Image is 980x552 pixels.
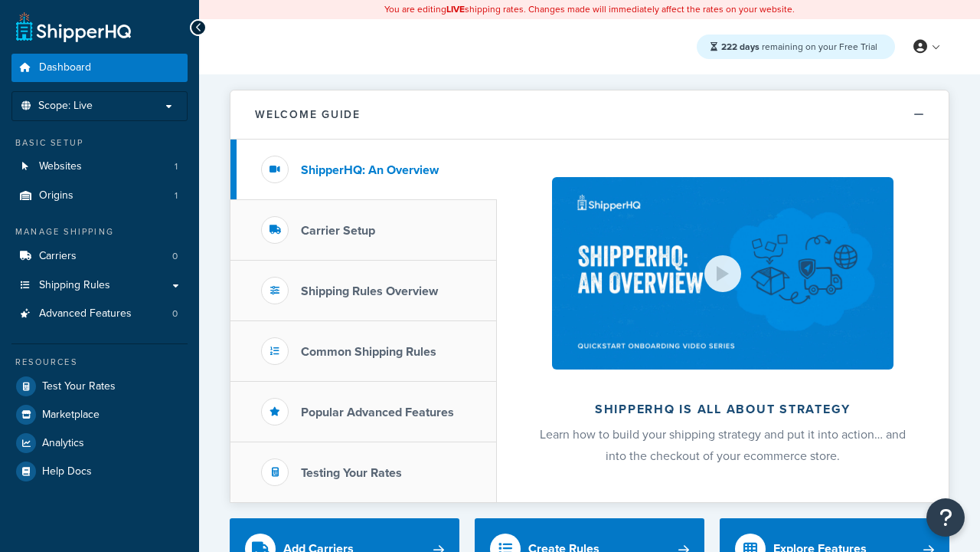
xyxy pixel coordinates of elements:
[39,250,77,263] span: Carriers
[175,189,178,202] span: 1
[301,345,436,359] h3: Common Shipping Rules
[11,225,188,238] div: Manage Shipping
[537,402,908,416] h2: ShipperHQ is all about strategy
[926,498,965,537] button: Open Resource Center
[230,90,949,140] button: Welcome Guide
[301,224,375,238] h3: Carrier Setup
[11,136,188,149] div: Basic Setup
[721,40,759,54] strong: 222 days
[11,242,188,271] a: Carriers0
[172,250,178,263] span: 0
[11,429,188,457] a: Analytics
[301,406,454,419] h3: Popular Advanced Features
[39,189,73,202] span: Origins
[11,54,188,82] a: Dashboard
[39,279,110,292] span: Shipping Rules
[42,465,92,478] span: Help Docs
[42,437,84,450] span: Analytics
[11,153,188,181] li: Websites
[11,300,188,328] a: Advanced Features0
[540,426,906,465] span: Learn how to build your shipping strategy and put it into action… and into the checkout of your e...
[11,242,188,271] li: Carriers
[11,373,188,400] a: Test Your Rates
[11,271,188,300] a: Shipping Rules
[172,307,178,320] span: 0
[301,163,439,177] h3: ShipperHQ: An Overview
[552,177,893,370] img: ShipperHQ is all about strategy
[11,182,188,210] a: Origins1
[175,160,178,173] span: 1
[42,380,116,393] span: Test Your Rates
[301,284,438,298] h3: Shipping Rules Overview
[11,300,188,328] li: Advanced Features
[38,100,93,113] span: Scope: Live
[39,307,132,320] span: Advanced Features
[11,458,188,485] a: Help Docs
[446,2,465,16] b: LIVE
[11,153,188,181] a: Websites1
[721,40,877,54] span: remaining on your Free Trial
[11,401,188,429] a: Marketplace
[39,160,82,173] span: Websites
[42,409,100,422] span: Marketplace
[11,356,188,369] div: Resources
[301,466,402,480] h3: Testing Your Rates
[11,182,188,210] li: Origins
[255,109,361,120] h2: Welcome Guide
[39,61,91,74] span: Dashboard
